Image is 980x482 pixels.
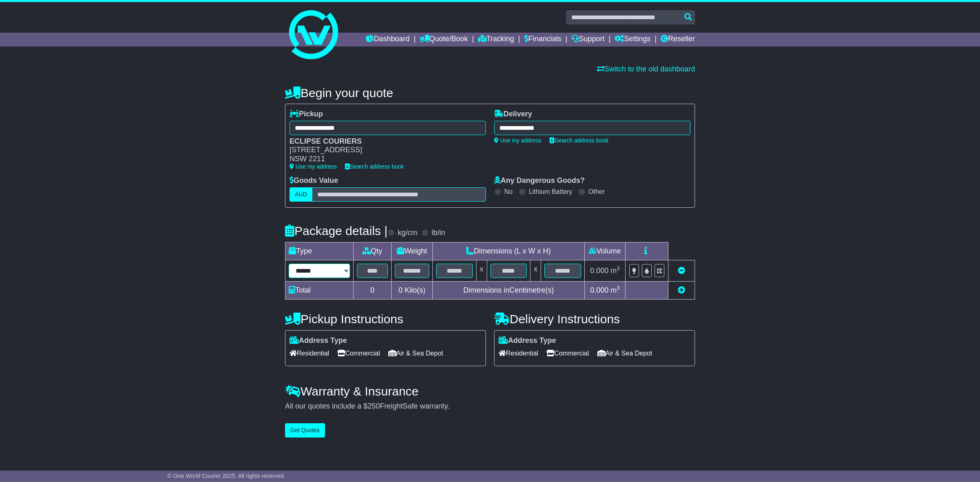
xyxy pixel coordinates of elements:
a: Settings [615,33,650,47]
label: Goods Value [290,176,338,185]
label: Other [588,188,605,195]
span: Commercial [546,347,589,360]
td: 0 [354,281,392,299]
span: Commercial [337,347,380,360]
a: Add new item [678,286,685,294]
span: 0.000 [590,267,608,275]
td: Dimensions (L x W x H) [432,242,584,260]
span: Residential [290,347,329,360]
h4: Warranty & Insurance [285,384,695,398]
a: Tracking [478,33,514,47]
label: Address Type [290,336,347,345]
div: All our quotes include a $ FreightSafe warranty. [285,402,695,411]
span: © One World Courier 2025. All rights reserved. [167,473,285,479]
a: Quote/Book [420,33,468,47]
label: lb/in [432,229,445,238]
td: Dimensions in Centimetre(s) [432,281,584,299]
div: ECLIPSE COURIERS [290,137,478,146]
div: NSW 2211 [290,155,478,164]
td: Weight [392,242,433,260]
button: Get Quotes [285,423,325,438]
a: Use my address [290,163,337,170]
a: Use my address [494,137,541,144]
td: Total [285,281,354,299]
a: Remove this item [678,267,685,275]
a: Reseller [661,33,695,47]
a: Search address book [345,163,404,170]
td: x [476,260,487,281]
label: Address Type [499,336,556,345]
td: Qty [354,242,392,260]
label: Pickup [290,110,323,119]
span: m [610,286,620,294]
span: 250 [367,402,380,410]
span: Air & Sea Depot [388,347,443,360]
a: Dashboard [366,33,410,47]
span: Air & Sea Depot [597,347,653,360]
sup: 3 [617,265,620,271]
a: Switch to the old dashboard [597,65,695,73]
h4: Pickup Instructions [285,312,486,326]
td: Type [285,242,354,260]
h4: Package details | [285,224,388,238]
label: Any Dangerous Goods? [494,176,585,185]
label: kg/cm [398,229,417,238]
h4: Begin your quote [285,86,695,100]
span: 0.000 [590,286,608,294]
div: [STREET_ADDRESS] [290,146,478,155]
td: Volume [584,242,625,260]
span: m [610,267,620,275]
span: Residential [499,347,538,360]
a: Support [571,33,604,47]
label: No [504,188,512,195]
a: Search address book [550,137,608,144]
a: Financials [524,33,561,47]
td: Kilo(s) [392,281,433,299]
span: 0 [399,286,403,294]
td: x [530,260,541,281]
sup: 3 [617,285,620,291]
label: AUD [290,187,312,202]
h4: Delivery Instructions [494,312,695,326]
label: Delivery [494,110,532,119]
label: Lithium Battery [529,188,572,195]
